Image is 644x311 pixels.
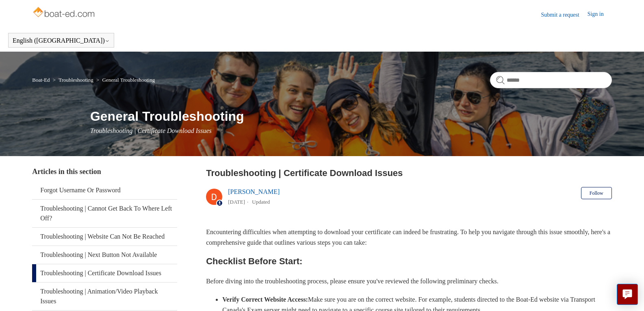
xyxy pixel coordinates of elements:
[32,181,177,199] a: Forgot Username Or Password
[102,77,155,83] a: General Troubleshooting
[95,77,155,83] li: General Troubleshooting
[490,72,612,88] input: Search
[228,199,245,205] time: 03/14/2024, 13:15
[32,246,177,264] a: Troubleshooting | Next Button Not Available
[206,166,612,180] h2: Troubleshooting | Certificate Download Issues
[588,10,612,20] a: Sign in
[32,264,177,282] a: Troubleshooting | Certificate Download Issues
[206,227,612,248] p: Encountering difficulties when attempting to download your certificate can indeed be frustrating....
[32,77,50,83] a: Boat-Ed
[32,228,177,246] a: Troubleshooting | Website Can Not Be Reached
[90,107,612,126] h1: General Troubleshooting
[32,200,177,227] a: Troubleshooting | Cannot Get Back To Where Left Off?
[32,167,101,176] span: Articles in this section
[222,296,308,303] strong: Verify Correct Website Access:
[13,37,110,44] button: English ([GEOGRAPHIC_DATA])
[228,188,280,195] a: [PERSON_NAME]
[51,77,95,83] li: Troubleshooting
[206,276,612,287] p: Before diving into the troubleshooting process, please ensure you've reviewed the following preli...
[59,77,93,83] a: Troubleshooting
[206,254,612,268] h2: Checklist Before Start:
[32,5,97,21] img: Boat-Ed Help Center home page
[90,127,212,134] span: Troubleshooting | Certificate Download Issues
[541,11,588,19] a: Submit a request
[252,199,270,205] li: Updated
[581,187,612,199] button: Follow Article
[617,284,638,305] button: Live chat
[32,77,51,83] li: Boat-Ed
[32,283,177,310] a: Troubleshooting | Animation/Video Playback Issues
